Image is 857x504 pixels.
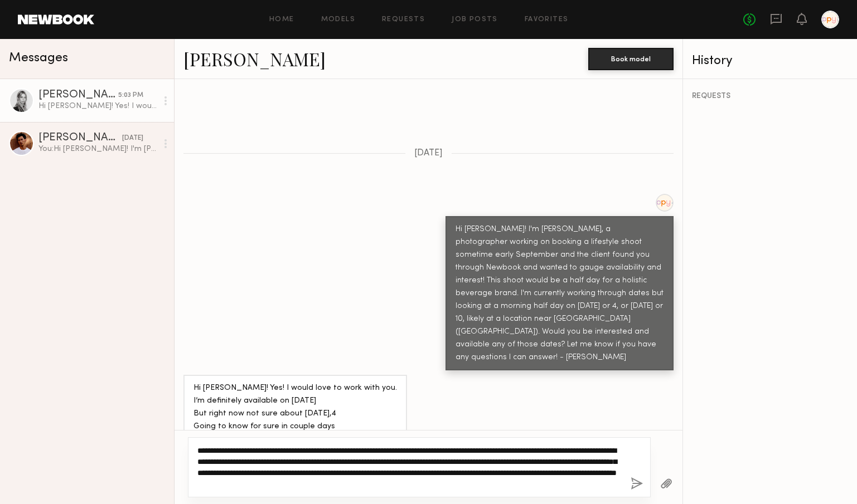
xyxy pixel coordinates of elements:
[38,133,122,144] div: [PERSON_NAME]
[9,52,68,65] span: Messages
[692,55,848,67] div: History
[414,149,443,158] span: [DATE]
[38,90,118,101] div: [PERSON_NAME]
[118,90,143,101] div: 5:03 PM
[269,16,294,23] a: Home
[525,16,569,23] a: Favorites
[382,16,425,23] a: Requests
[452,16,498,23] a: Job Posts
[588,48,674,70] button: Book model
[38,101,157,111] div: Hi [PERSON_NAME]! Yes! I would love to work with you. I’m definitely available on [DATE] But righ...
[692,92,848,100] div: REQUESTS
[588,53,674,63] a: Book model
[122,133,143,144] div: [DATE]
[456,223,664,364] div: Hi [PERSON_NAME]! I'm [PERSON_NAME], a photographer working on booking a lifestyle shoot sometime...
[321,16,355,23] a: Models
[193,382,397,459] div: Hi [PERSON_NAME]! Yes! I would love to work with you. I’m definitely available on [DATE] But righ...
[38,144,157,154] div: You: Hi [PERSON_NAME]! I'm [PERSON_NAME], a photographer working on booking a lifestyle shoot som...
[183,47,326,71] a: [PERSON_NAME]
